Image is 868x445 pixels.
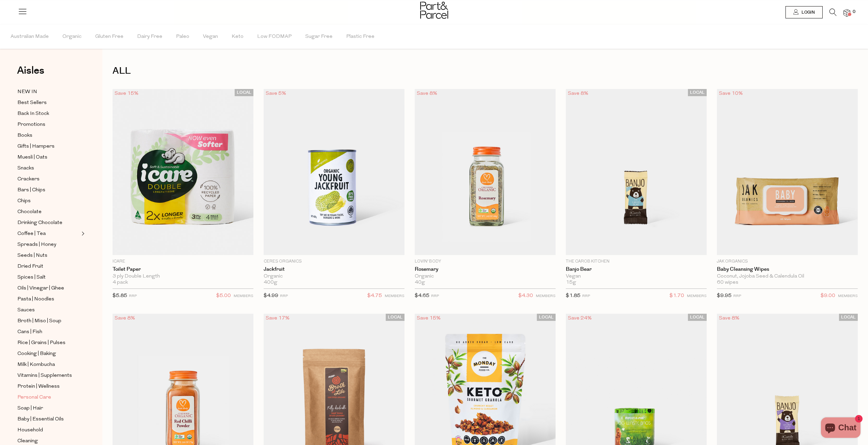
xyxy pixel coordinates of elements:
[431,294,439,298] small: RRP
[264,266,404,272] a: Jackfruit
[17,328,42,336] span: Cans | Fish
[17,164,34,173] span: Snacks
[264,314,292,323] div: Save 17%
[17,394,51,402] span: Personal Care
[717,314,741,323] div: Save 8%
[800,10,815,15] span: Login
[566,273,707,280] div: Vegan
[733,294,741,298] small: RRP
[17,241,56,249] span: Spreads | Honey
[17,328,79,336] a: Cans | Fish
[17,63,44,78] span: Aisles
[821,292,835,300] span: $9.00
[566,258,707,265] p: The Carob Kitchen
[717,89,745,98] div: Save 10%
[415,266,556,272] a: Rosemary
[17,306,79,314] a: Sauces
[17,99,79,107] a: Best Sellers
[17,208,42,216] span: Chocolate
[80,229,85,238] button: Expand/Collapse Coffee | Tea
[415,89,439,98] div: Save 8%
[17,229,79,238] a: Coffee | Tea
[17,65,44,83] a: Aisles
[785,6,823,18] a: Login
[582,294,590,298] small: RRP
[17,306,35,314] span: Sauces
[264,273,404,280] div: Organic
[17,383,60,391] span: Protein | Wellness
[17,131,79,140] a: Books
[17,350,56,358] span: Cooking | Baking
[17,219,62,227] span: Drinking Chocolate
[203,25,218,49] span: Vegan
[17,317,61,325] span: Broth | Miso | Soup
[17,371,79,380] a: Vitamins | Supplements
[536,294,556,298] small: MEMBERS
[17,317,79,325] a: Broth | Miso | Soup
[17,360,79,369] a: Milk | Kombucha
[17,284,79,293] a: Oils | Vinegar | Ghee
[415,293,429,298] span: $4.65
[17,262,79,271] a: Dried Fruit
[113,266,253,272] a: Toilet Paper
[17,132,32,140] span: Books
[62,25,82,49] span: Organic
[17,88,37,96] span: NEW IN
[17,361,55,369] span: Milk | Kombucha
[17,350,79,358] a: Cooking | Baking
[216,292,231,300] span: $5.00
[17,382,79,391] a: Protein | Wellness
[264,258,404,265] p: Ceres Organics
[687,294,707,298] small: MEMBERS
[113,89,141,98] div: Save 15%
[280,294,288,298] small: RRP
[17,404,43,413] span: Soap | Hair
[17,88,79,96] a: NEW IN
[420,2,448,19] img: Part&Parcel
[415,280,425,286] span: 40g
[17,273,46,282] span: Spices | Salt
[415,314,443,323] div: Save 15%
[17,426,79,434] a: Household
[17,208,79,216] a: Chocolate
[717,258,858,265] p: Jak Organics
[415,273,556,280] div: Organic
[566,293,580,298] span: $1.85
[17,99,47,107] span: Best Sellers
[17,426,43,434] span: Household
[17,143,55,151] span: Gifts | Hampers
[17,240,79,249] a: Spreads | Honey
[717,293,732,298] span: $9.95
[232,25,244,49] span: Keto
[346,25,374,49] span: Plastic Free
[717,273,858,280] div: Coconut, Jojoba Seed & Calendula Oil
[264,89,404,255] img: Jackfruit
[17,219,79,227] a: Drinking Chocolate
[17,295,79,303] a: Pasta | Noodles
[717,266,858,272] a: Baby Cleansing Wipes
[17,339,79,347] a: Rice | Grains | Pulses
[688,89,707,96] span: LOCAL
[17,110,49,118] span: Back In Stock
[113,293,127,298] span: $5.85
[17,273,79,282] a: Spices | Salt
[17,186,79,194] a: Bars | Chips
[386,314,404,321] span: LOCAL
[235,89,253,96] span: LOCAL
[17,415,79,424] a: Baby | Essential Oils
[17,251,79,260] a: Seeds | Nuts
[367,292,382,300] span: $4.75
[264,89,288,98] div: Save 5%
[17,175,40,183] span: Crackers
[385,294,404,298] small: MEMBERS
[838,294,858,298] small: MEMBERS
[518,292,533,300] span: $4.30
[843,9,850,16] a: 0
[113,273,253,280] div: 3 ply Double Length
[17,393,79,402] a: Personal Care
[17,109,79,118] a: Back In Stock
[17,153,79,162] a: Muesli | Oats
[17,121,45,129] span: Promotions
[17,372,72,380] span: Vitamins | Supplements
[176,25,189,49] span: Paleo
